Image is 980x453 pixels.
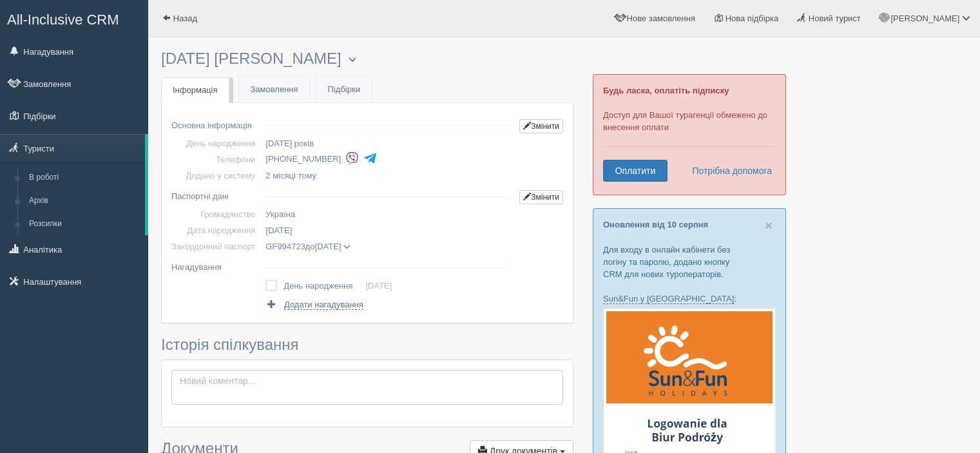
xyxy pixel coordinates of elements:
[265,242,305,251] span: GF994723
[765,218,773,233] span: ×
[161,77,229,104] a: Інформація
[1,1,148,36] a: All-Inclusive CRM
[603,160,668,182] a: Оплатити
[23,166,145,189] a: В роботі
[239,77,310,103] a: Замовлення
[519,119,563,133] a: Змінити
[265,150,514,168] li: [PHONE_NUMBER]
[283,277,365,295] td: День народження
[161,336,573,353] h3: Історія спілкування
[171,151,260,168] td: Телефони
[173,85,218,95] span: Інформація
[23,213,145,236] a: Розсилки
[627,14,695,23] span: Нове замовлення
[365,281,392,291] a: [DATE]
[315,242,341,251] span: [DATE]
[265,298,363,311] a: Додати нагадування
[171,255,260,275] td: Нагадування
[171,222,260,238] td: Дата народження
[265,242,351,251] span: до
[345,151,359,165] img: viber-colored.svg
[603,244,776,280] p: Для входу в онлайн кабінети без логіну та паролю, додано кнопку CRM для нових туроператорів.
[173,14,197,23] span: Назад
[265,226,292,235] span: [DATE]
[171,238,260,255] td: Закордонний паспорт
[260,206,514,222] td: Україна
[284,300,363,310] span: Додати нагадування
[260,135,514,151] td: [DATE] років
[603,294,734,304] a: Sun&Fun у [GEOGRAPHIC_DATA]
[684,160,773,182] a: Потрібна допомога
[171,206,260,222] td: Громадянство
[603,220,708,229] a: Оновлення від 10 серпня
[171,113,260,135] td: Основна інформація
[316,77,372,103] a: Підбірки
[725,14,779,23] span: Нова підбірка
[765,218,773,232] button: Close
[603,86,729,95] b: Будь ласка, оплатіть підписку
[171,135,260,151] td: День народження
[603,293,776,305] p: :
[7,12,119,28] span: All-Inclusive CRM
[23,189,145,213] a: Архів
[171,168,260,184] td: Додано у систему
[171,184,260,206] td: Паспортні дані
[161,50,573,68] h3: [DATE] [PERSON_NAME]
[809,14,861,23] span: Новий турист
[890,14,959,23] span: [PERSON_NAME]
[265,171,316,180] span: 2 місяці тому
[519,190,563,204] a: Змінити
[363,151,377,165] img: telegram-colored-4375108.svg
[593,74,786,195] div: Доступ для Вашої турагенції обмежено до внесення оплати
